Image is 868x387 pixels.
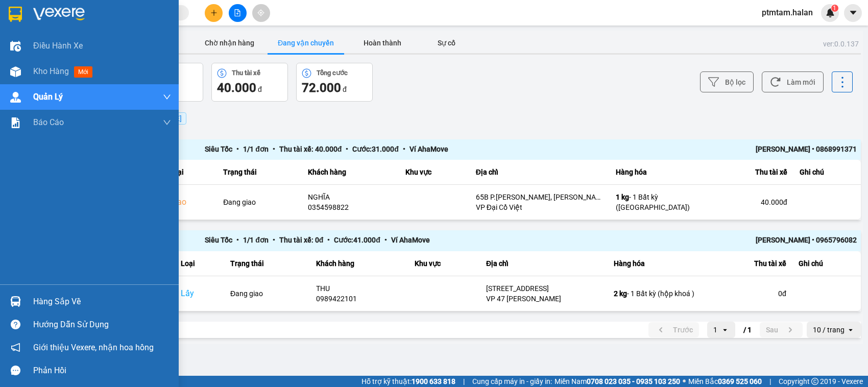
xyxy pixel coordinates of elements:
button: file-add [229,4,247,22]
span: file-add [234,9,241,16]
th: Trạng thái [217,160,301,185]
button: Đang vận chuyển [268,33,344,53]
img: warehouse-icon [10,66,21,77]
div: 0989422101 [316,294,403,304]
span: plus [210,9,218,16]
button: Tổng cước72.000 đ [296,63,373,102]
span: message [11,366,20,375]
span: caret-down [849,8,858,17]
th: Ghi chú [792,251,861,276]
span: 1 [833,5,836,12]
div: 1 [713,325,717,335]
div: - 1 Bất kỳ (hộp khoá ) [614,288,704,299]
button: aim [252,4,270,22]
div: Siêu Tốc 1 / 1 đơn Thu tài xế: 40.000 đ Cước: 31.000 đ Ví AhaMove [205,143,694,156]
span: / 1 [743,324,752,336]
div: Thu tài xế [718,166,787,178]
img: warehouse-icon [10,92,21,103]
div: THU [316,283,403,294]
button: Sự cố [421,33,472,53]
span: Miền Bắc [688,376,762,387]
strong: 1900 633 818 [412,377,455,385]
button: previous page. current page 1 / 1 [648,322,699,337]
span: • [342,145,352,153]
div: Hàng sắp về [33,294,171,309]
div: 10 / trang [813,325,845,335]
button: Bộ lọc [700,71,754,92]
th: Khu vực [399,160,470,185]
span: Giới thiệu Vexere, nhận hoa hồng [33,341,154,354]
span: ⚪️ [683,379,686,383]
th: Ghi chú [793,160,861,185]
th: Hàng hóa [608,251,710,276]
div: Đang giao [230,288,304,299]
div: Đang giao [223,197,295,207]
button: Thu tài xế40.000 đ [211,63,288,102]
div: - 1 Bất kỳ ([GEOGRAPHIC_DATA]) [616,192,706,212]
span: Quản Lý [33,90,63,103]
div: [PERSON_NAME] • 0965796082 [694,234,857,247]
button: Hoàn thành [344,33,421,53]
div: [PERSON_NAME] • 0868991371 [694,143,857,156]
span: ptmtam.halan [754,6,821,19]
span: 40.000 [217,81,256,95]
div: Tổng cước [317,69,348,77]
span: copyright [811,378,818,385]
div: 0 đ [716,288,786,299]
span: Hỗ trợ kỹ thuật: [361,376,455,387]
strong: 0708 023 035 - 0935 103 250 [587,377,680,385]
span: 1 kg [616,193,629,201]
div: [STREET_ADDRESS] [486,283,601,294]
th: Khu vực [408,251,480,276]
svg: open [721,326,729,334]
span: • [232,145,243,153]
th: Hàng hóa [610,160,712,185]
img: icon-new-feature [826,8,835,17]
div: Giao [170,196,211,208]
span: down [163,93,171,101]
div: 65B P.[PERSON_NAME], [PERSON_NAME] – Quốc Tử Giám, [GEOGRAPHIC_DATA], [GEOGRAPHIC_DATA], [GEOGRAP... [476,192,604,202]
span: Cung cấp máy in - giấy in: [472,376,552,387]
span: 72.000 [302,81,341,95]
img: warehouse-icon [10,296,21,307]
span: • [269,145,279,153]
div: đ [217,80,282,96]
span: | [463,376,465,387]
button: Làm mới [762,71,824,92]
span: • [399,145,409,153]
svg: open [847,326,855,334]
span: Báo cáo [33,116,64,129]
th: Địa chỉ [480,251,608,276]
div: Thu tài xế [716,257,786,270]
div: VP 47 [PERSON_NAME] [486,294,601,304]
span: down [163,118,171,127]
button: plus [205,4,223,22]
span: | [769,376,771,387]
img: logo-vxr [9,7,22,22]
div: Phản hồi [33,363,171,378]
button: Chờ nhận hàng [191,33,268,53]
span: • [380,236,391,244]
div: 40.000 đ [718,197,787,207]
div: Thu tài xế [232,69,260,77]
div: Lấy [181,287,218,300]
th: Trạng thái [224,251,310,276]
div: 0354598822 [308,202,393,212]
span: Miền Nam [554,376,680,387]
input: Selected 10 / trang. [846,325,847,335]
th: Loại [163,160,217,185]
span: 2 kg [614,289,627,298]
div: Siêu Tốc 1 / 1 đơn Thu tài xế: 0 đ Cước: 41.000 đ Ví AhaMove [205,234,694,247]
span: Điều hành xe [33,39,83,52]
div: Hướng dẫn sử dụng [33,317,171,332]
span: • [269,236,279,244]
div: NGHĨA [308,192,393,202]
img: warehouse-icon [10,41,21,52]
th: Loại [175,251,224,276]
img: solution-icon [10,117,21,128]
span: notification [11,343,20,352]
strong: 0369 525 060 [718,377,762,385]
span: • [323,236,334,244]
span: mới [74,66,92,78]
button: caret-down [844,4,862,22]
